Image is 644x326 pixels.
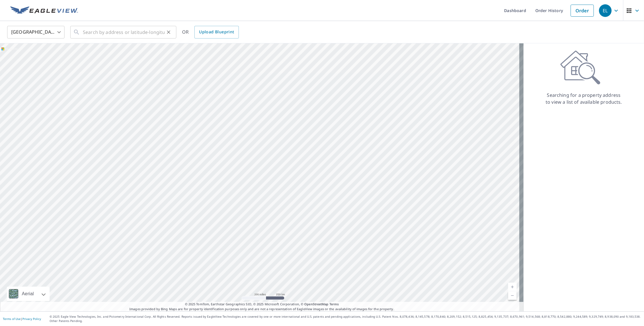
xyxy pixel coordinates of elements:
[304,302,328,306] a: OpenStreetMap
[182,26,239,38] div: OR
[194,26,239,38] a: Upload Blueprint
[7,287,50,301] div: Aerial
[599,4,612,17] div: EL
[7,24,65,40] div: [GEOGRAPHIC_DATA]
[22,317,41,321] a: Privacy Policy
[10,6,78,15] img: EV Logo
[508,283,517,291] a: Current Level 5, Zoom In
[571,5,594,17] a: Order
[545,92,622,105] p: Searching for a property address to view a list of available products.
[185,302,339,307] span: © 2025 TomTom, Earthstar Geographics SIO, © 2025 Microsoft Corporation, ©
[165,28,173,36] button: Clear
[508,291,517,300] a: Current Level 5, Zoom Out
[329,302,339,306] a: Terms
[3,317,41,321] p: |
[83,24,165,40] input: Search by address or latitude-longitude
[50,315,641,323] p: © 2025 Eagle View Technologies, Inc. and Pictometry International Corp. All Rights Reserved. Repo...
[20,287,36,301] div: Aerial
[3,317,21,321] a: Terms of Use
[199,28,234,36] span: Upload Blueprint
